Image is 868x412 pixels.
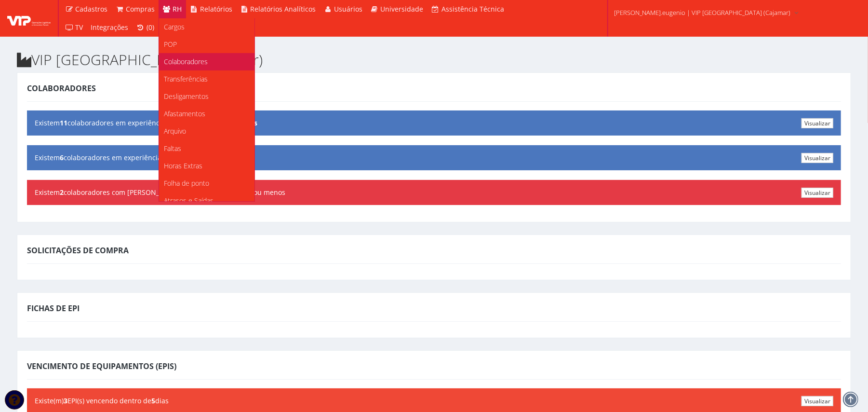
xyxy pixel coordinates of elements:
[381,4,424,14] span: Universidade
[7,11,51,26] img: logo
[164,40,177,49] span: POP
[801,118,833,128] a: Visualizar
[159,18,254,36] a: Cargos
[801,153,833,163] a: Visualizar
[27,180,841,205] div: Existem colaboradores com [PERSON_NAME] vencendo em 30 dias ou menos
[164,144,181,153] span: Faltas
[173,4,182,14] span: RH
[164,57,208,66] span: Colaboradores
[61,18,87,37] a: TV
[76,23,83,32] span: TV
[17,52,851,68] h2: VIP [GEOGRAPHIC_DATA] (Cajamar)
[801,396,833,406] a: Visualizar
[126,4,155,14] span: Compras
[164,92,209,101] span: Desligamentos
[27,83,96,94] span: Colaboradores
[164,179,209,188] span: Folha de ponto
[60,118,67,127] b: 11
[164,74,208,83] span: Transferências
[159,192,254,218] a: Atrasos e Saídas Antecipadas
[164,126,186,136] span: Arquivo
[27,245,129,256] span: Solicitações de Compra
[27,303,80,314] span: Fichas de EPI
[164,109,205,118] span: Afastamentos
[76,4,108,14] span: Cadastros
[87,18,133,37] a: Integrações
[151,396,155,405] b: 5
[441,4,504,14] span: Assistência Técnica
[614,8,790,17] span: [PERSON_NAME].eugenio | VIP [GEOGRAPHIC_DATA] (Cajamar)
[91,23,129,32] span: Integrações
[64,396,67,405] b: 3
[334,4,362,14] span: Usuários
[159,53,254,70] a: Colaboradores
[159,157,254,175] a: Horas Extras
[147,23,154,32] span: (0)
[200,4,232,14] span: Relatórios
[27,110,841,136] div: Existem colaboradores em experiência dentro de
[27,361,176,371] span: Vencimento de Equipamentos (EPIs)
[164,22,185,31] span: Cargos
[251,4,316,14] span: Relatórios Analíticos
[159,123,254,140] a: Arquivo
[60,188,64,197] b: 2
[27,145,841,170] div: Existem colaboradores em experiência entre
[164,196,214,214] span: Atrasos e Saídas Antecipadas
[164,161,202,170] span: Horas Extras
[133,18,159,37] a: (0)
[159,140,254,157] a: Faltas
[159,70,254,88] a: Transferências
[60,153,64,162] b: 6
[159,36,254,53] a: POP
[801,188,833,198] a: Visualizar
[159,105,254,123] a: Afastamentos
[159,175,254,192] a: Folha de ponto
[159,88,254,105] a: Desligamentos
